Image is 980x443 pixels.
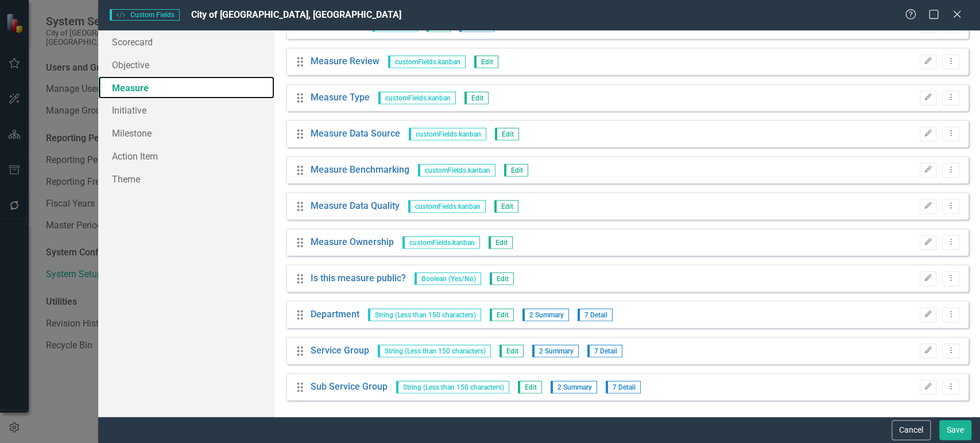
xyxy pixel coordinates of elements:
a: Measure [98,76,274,99]
a: Service Group [311,344,369,357]
button: Cancel [892,420,931,440]
span: 7 Detail [578,309,613,321]
span: 2 Summary [522,309,569,321]
a: Objective [98,53,274,76]
span: Edit [499,345,524,357]
a: Sub Service Group [311,380,388,394]
span: Boolean (Yes/No) [415,273,481,285]
span: customFields.kanban [388,56,466,68]
a: Milestone [98,122,274,145]
span: String (Less than 150 characters) [378,345,491,357]
a: Measure Data Quality [311,200,400,213]
a: Measure Type [311,91,370,104]
span: customFields.kanban [409,128,486,141]
a: Scorecard [98,30,274,53]
span: customFields.kanban [408,200,486,213]
span: customFields.kanban [418,164,495,177]
a: Action Item [98,145,274,168]
span: Edit [495,128,519,141]
span: String (Less than 150 characters) [368,309,481,321]
span: 2 Summary [551,381,597,394]
span: Custom Fields [110,9,180,21]
span: Edit [489,236,513,249]
a: Measure Review [311,55,379,68]
button: Save [939,420,971,440]
a: Initiative [98,99,274,122]
a: Theme [98,168,274,191]
a: Measure Ownership [311,236,394,249]
span: 7 Detail [606,381,641,394]
span: Edit [474,56,498,68]
span: Edit [490,309,514,321]
span: customFields.kanban [402,236,480,249]
a: Measure Data Source [311,127,400,141]
a: Measure Benchmarking [311,164,409,177]
a: Department [311,308,359,321]
span: Edit [504,164,528,177]
span: customFields.kanban [378,92,456,104]
span: Edit [518,381,542,394]
span: Edit [464,92,489,104]
a: Is this measure public? [311,272,406,285]
span: 7 Detail [587,345,622,357]
span: 2 Summary [532,345,579,357]
span: Edit [494,200,518,213]
span: Edit [490,273,514,285]
span: City of [GEOGRAPHIC_DATA], [GEOGRAPHIC_DATA] [191,9,401,20]
span: String (Less than 150 characters) [396,381,509,394]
